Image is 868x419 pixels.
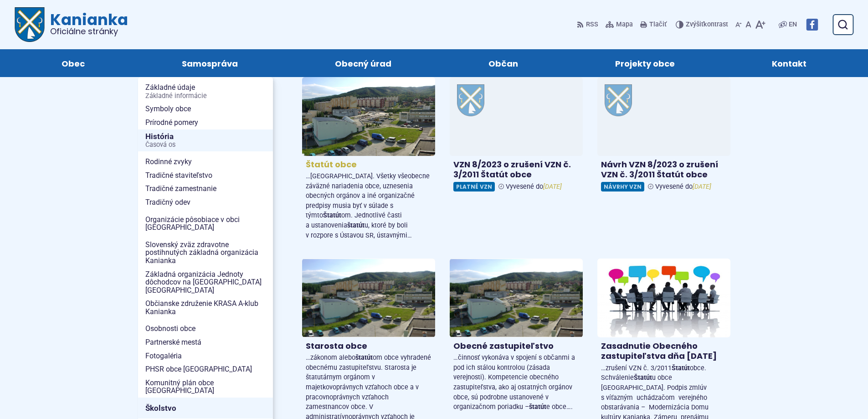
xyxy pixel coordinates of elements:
a: HistóriaČasová os [138,129,273,152]
a: Symboly obce [138,102,273,116]
span: Školstvo [145,401,266,415]
a: Mapa [604,15,635,34]
span: Kanianka [45,12,128,36]
strong: Štatút [323,212,341,219]
h4: Štatút obce [306,160,431,170]
img: Prejsť na domovskú stránku [15,7,45,42]
span: Kontakt [772,49,806,77]
span: Tlačiť [649,21,667,29]
span: EN [789,19,797,30]
strong: štatút [529,403,546,411]
a: Komunitný plán obce [GEOGRAPHIC_DATA] [138,376,273,398]
span: Organizácie pôsobiace v obci [GEOGRAPHIC_DATA] [145,213,266,234]
span: Obecný úrad [335,49,391,77]
button: Zväčšiť veľkosť písma [753,15,767,34]
h4: Obecné zastupiteľstvo [453,341,579,352]
span: Základná organizácia Jednoty dôchodcov na [GEOGRAPHIC_DATA] [GEOGRAPHIC_DATA] [145,268,266,297]
a: Osobnosti obce [138,322,273,336]
a: Občianske združenie KRASA A-klub Kanianka [138,297,273,318]
span: Časová os [145,141,266,149]
em: [DATE] [543,183,562,191]
a: PHSR obce [GEOGRAPHIC_DATA] [138,362,273,376]
img: Prejsť na Facebook stránku [806,19,818,31]
span: Fotogaléria [145,349,266,363]
span: Tradičné staviteľstvo [145,169,266,182]
span: Návrhy VZN [601,182,644,191]
span: Občan [488,49,518,77]
a: Návrh VZN 8/2023 o zrušení VZN č. 3/2011 Štatút obce Návrhy VZN Vyvesené do[DATE] [597,77,730,195]
a: Štatút obce …[GEOGRAPHIC_DATA]. Všetky všeobecne záväzné nariadenia obce, uznesenia obecných orgá... [302,77,435,244]
span: Projekty obce [615,49,675,77]
span: Základné informácie [145,93,266,100]
a: Základná organizácia Jednoty dôchodcov na [GEOGRAPHIC_DATA] [GEOGRAPHIC_DATA] [138,268,273,297]
a: Obecné zastupiteľstvo …činnosť vykonáva v spojení s občanmi a pod ich stálou kontrolou (zásada ve... [450,259,583,416]
span: Rodinné zvyky [145,155,266,169]
span: PHSR obce [GEOGRAPHIC_DATA] [145,362,266,376]
span: Vyvesené do [655,183,711,191]
em: [DATE] [693,183,711,191]
h4: Návrh VZN 8/2023 o zrušení VZN č. 3/2011 Štatút obce [601,160,727,180]
a: Projekty obce [576,49,714,77]
span: Prírodné pomery [145,116,266,129]
h4: Zasadnutie Obecného zastupiteľstva dňa [DATE] [601,341,727,362]
span: Základné údaje [145,81,266,102]
a: Základné údajeZákladné informácie [138,81,273,102]
a: Školstvo [138,398,273,419]
strong: Štatút [672,364,690,372]
span: Symboly obce [145,102,266,116]
h4: Starosta obce [306,341,431,352]
span: Partnerské mestá [145,336,266,349]
a: Rodinné zvyky [138,155,273,169]
a: Partnerské mestá [138,336,273,349]
a: Tradičné zamestnanie [138,182,273,196]
span: Tradičný odev [145,196,266,209]
a: Obec [22,49,124,77]
button: Zmenšiť veľkosť písma [734,15,744,34]
button: Zvýšiťkontrast [676,15,730,34]
strong: štatút [355,354,373,362]
a: Samospráva [142,49,277,77]
a: Organizácie pôsobiace v obci [GEOGRAPHIC_DATA] [138,213,273,234]
a: Logo Kanianka, prejsť na domovskú stránku. [15,7,128,42]
span: Zvýšiť [686,21,704,28]
a: Fotogaléria [138,349,273,363]
a: EN [787,19,799,30]
a: Slovenský zväz zdravotne postihnutých základná organizácia Kanianka [138,238,273,268]
span: História [145,129,266,152]
span: Obec [62,49,85,77]
span: Platné VZN [453,182,495,191]
a: VZN 8/2023 o zrušení VZN č. 3/2011 Štatút obce Platné VZN Vyvesené do[DATE] [450,77,583,195]
a: Občan [449,49,558,77]
span: Občianske združenie KRASA A-klub Kanianka [145,297,266,318]
span: Samospráva [182,49,238,77]
a: Kontakt [733,49,846,77]
a: Tradičné staviteľstvo [138,169,273,182]
a: Prírodné pomery [138,116,273,129]
span: Komunitný plán obce [GEOGRAPHIC_DATA] [145,376,266,398]
button: Nastaviť pôvodnú veľkosť písma [744,15,753,34]
span: Vyvesené do [506,183,562,191]
a: RSS [577,15,600,34]
span: kontrast [686,21,728,29]
strong: štatút [347,222,365,229]
span: …[GEOGRAPHIC_DATA]. Všetky všeobecne záväzné nariadenia obce, uznesenia obecných orgánov a iné or... [306,172,430,239]
span: Mapa [616,19,633,30]
span: Tradičné zamestnanie [145,182,266,196]
a: Tradičný odev [138,196,273,209]
h4: VZN 8/2023 o zrušení VZN č. 3/2011 Štatút obce [453,160,579,180]
a: Obecný úrad [295,49,431,77]
span: Slovenský zväz zdravotne postihnutých základná organizácia Kanianka [145,238,266,268]
span: RSS [586,19,598,30]
span: Oficiálne stránky [50,27,128,36]
span: …činnosť vykonáva v spojení s občanmi a pod ich stálou kontrolou (zásada verejnosti). Kompetencie... [453,354,575,411]
span: Osobnosti obce [145,322,266,336]
strong: Štatút [634,374,652,382]
button: Tlačiť [638,15,668,34]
